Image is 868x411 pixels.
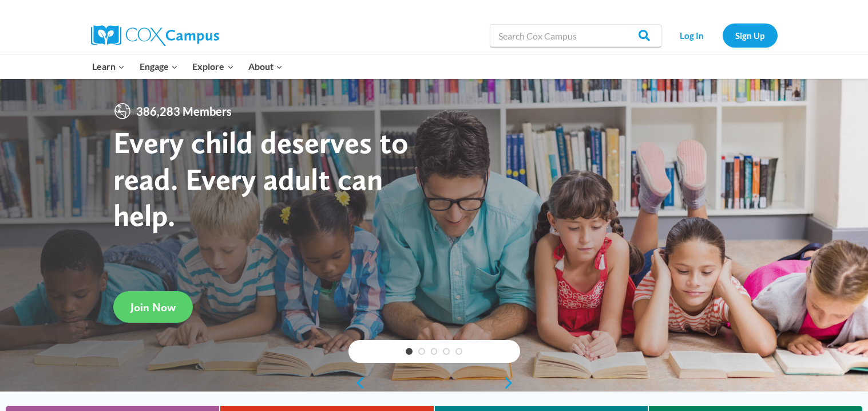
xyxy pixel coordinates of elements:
span: About [248,59,283,74]
a: 3 [431,348,438,355]
nav: Secondary Navigation [667,24,778,47]
a: Log In [667,24,717,47]
img: Cox Campus [91,25,219,46]
span: Explore [192,59,233,74]
nav: Primary Navigation [85,54,290,79]
div: content slider buttons [348,371,520,394]
strong: Every child deserves to read. Every adult can help. [113,124,409,233]
span: Learn [92,59,125,74]
span: Join Now [130,300,176,314]
a: next [503,376,520,390]
a: Sign Up [723,24,778,47]
span: Engage [140,59,178,74]
a: Join Now [113,291,193,323]
input: Search Cox Campus [490,24,661,47]
a: 4 [443,348,450,355]
a: 1 [406,348,413,355]
a: 5 [455,348,462,355]
span: 386,283 Members [132,102,236,120]
a: 2 [418,348,425,355]
a: previous [348,376,366,390]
